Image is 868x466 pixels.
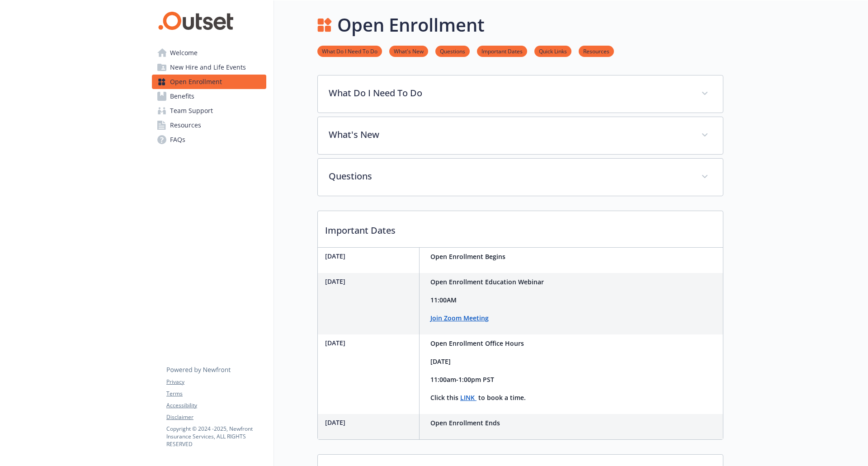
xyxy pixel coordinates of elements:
[460,393,475,402] strong: LINK
[318,159,723,196] div: Questions
[170,104,213,118] span: Team Support
[166,401,266,410] a: Accessibility
[317,47,382,55] a: What Do I Need To Do
[152,132,266,147] a: FAQs
[329,128,690,141] p: What's New
[430,339,524,348] strong: Open Enrollment Office Hours
[152,89,266,104] a: Benefits
[152,104,266,118] a: Team Support
[430,357,451,366] strong: [DATE]
[430,393,458,402] strong: Click this
[166,425,266,448] p: Copyright © 2024 - 2025 , Newfront Insurance Services, ALL RIGHTS RESERVED
[534,47,571,55] a: Quick Links
[166,378,266,386] a: Privacy
[325,338,415,348] p: [DATE]
[170,132,185,147] span: FAQs
[166,390,266,398] a: Terms
[170,75,222,89] span: Open Enrollment
[152,46,266,60] a: Welcome
[430,419,500,427] strong: Open Enrollment Ends
[460,393,476,402] a: LINK
[152,75,266,89] a: Open Enrollment
[430,375,494,384] strong: 11:00am-1:00pm PST
[152,118,266,132] a: Resources
[170,46,198,60] span: Welcome
[152,60,266,75] a: New Hire and Life Events
[430,252,505,261] strong: Open Enrollment Begins
[325,418,415,427] p: [DATE]
[325,277,415,286] p: [DATE]
[329,169,690,183] p: Questions
[170,118,201,132] span: Resources
[579,47,614,55] a: Resources
[337,11,485,38] h1: Open Enrollment
[477,47,527,55] a: Important Dates
[430,314,489,322] a: Join Zoom Meeting
[170,60,246,75] span: New Hire and Life Events
[318,117,723,154] div: What's New
[430,296,457,304] strong: 11:00AM
[389,47,428,55] a: What's New
[478,393,526,402] strong: to book a time.
[435,47,470,55] a: Questions
[430,278,544,286] strong: Open Enrollment Education Webinar
[318,75,723,113] div: What Do I Need To Do
[325,251,415,261] p: [DATE]
[318,211,723,245] p: Important Dates
[329,86,690,100] p: What Do I Need To Do
[170,89,194,104] span: Benefits
[166,413,266,421] a: Disclaimer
